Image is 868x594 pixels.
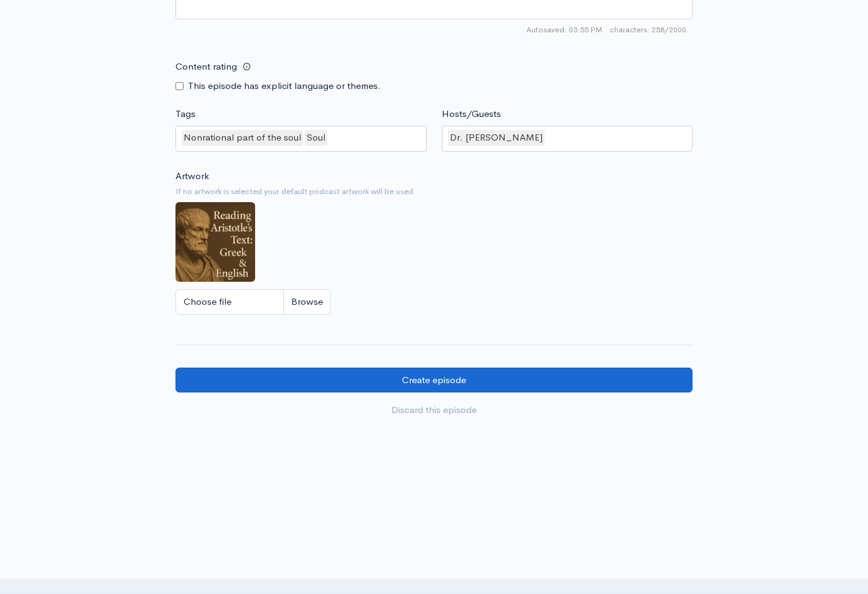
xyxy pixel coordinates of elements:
input: Create episode [175,368,693,393]
label: Tags [175,107,195,121]
div: Dr. [PERSON_NAME] [448,130,544,146]
label: Hosts/Guests [442,107,501,121]
span: 258/2000 [610,24,686,35]
label: Content rating [175,54,237,80]
small: If no artwork is selected your default podcast artwork will be used [175,185,693,198]
label: Artwork [175,169,209,183]
div: Nonrational part of the soul [182,130,303,146]
span: Autosaved: 03:55 PM [526,24,602,35]
label: This episode has explicit language or themes. [188,79,381,93]
a: Discard this episode [175,397,693,423]
div: Soul [305,130,327,146]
